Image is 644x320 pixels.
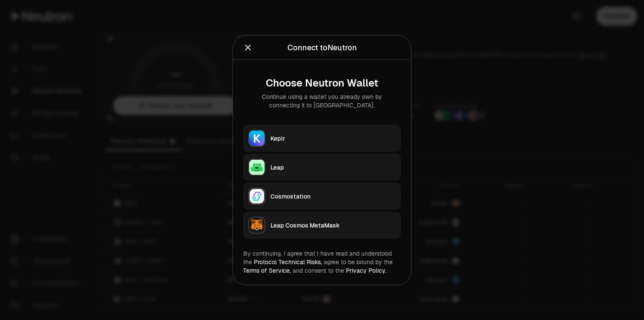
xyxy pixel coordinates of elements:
[243,124,401,152] button: KeplrKeplr
[243,211,401,239] button: Leap Cosmos MetaMaskLeap Cosmos MetaMask
[270,163,396,171] div: Leap
[249,130,264,146] img: Keplr
[243,266,291,274] a: Terms of Service,
[250,92,394,109] div: Continue using a wallet you already own by connecting it to [GEOGRAPHIC_DATA].
[287,41,357,53] div: Connect to Neutron
[254,258,322,265] a: Protocol Technical Risks,
[270,221,396,229] div: Leap Cosmos MetaMask
[249,217,264,233] img: Leap Cosmos MetaMask
[270,134,396,142] div: Keplr
[243,41,253,53] button: Close
[243,182,401,210] button: CosmostationCosmostation
[249,188,264,204] img: Cosmostation
[243,249,401,274] div: By continuing, I agree that I have read and understood the agree to be bound by the and consent t...
[250,77,394,89] div: Choose Neutron Wallet
[346,266,386,274] a: Privacy Policy.
[270,192,396,200] div: Cosmostation
[249,159,264,175] img: Leap
[243,153,401,181] button: LeapLeap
